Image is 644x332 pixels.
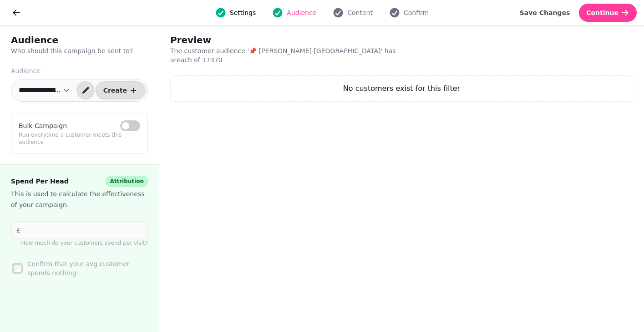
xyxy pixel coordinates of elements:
p: This is used to calculate the effectiveness of your campaign. [11,188,148,210]
span: Settings [230,8,256,17]
span: Confirm [404,8,429,17]
span: Create [103,87,127,94]
label: Bulk Campaign [19,120,67,131]
button: Continue [579,4,637,22]
div: Attribution [106,176,148,187]
h2: Preview [170,34,345,46]
p: No customers exist for this filter [343,83,460,94]
p: Run everytime a customer meets this audience [19,131,140,146]
h2: Audience [11,34,148,46]
span: Spend Per Head [11,176,69,187]
p: The customer audience ' 📌 [PERSON_NAME] [GEOGRAPHIC_DATA] ' has a reach of 17370 [170,46,403,64]
button: Create [96,81,146,99]
button: go back [7,4,25,22]
span: Continue [586,10,619,16]
span: Audience [287,8,316,17]
label: Audience [11,66,148,75]
button: Save Changes [512,4,578,22]
label: Confirm that your avg customer spends nothing [27,259,146,277]
span: Content [347,8,373,17]
p: Who should this campaign be sent to? [11,46,148,55]
span: Save Changes [520,10,570,16]
p: How much do your customers spend per visit? [11,239,148,247]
